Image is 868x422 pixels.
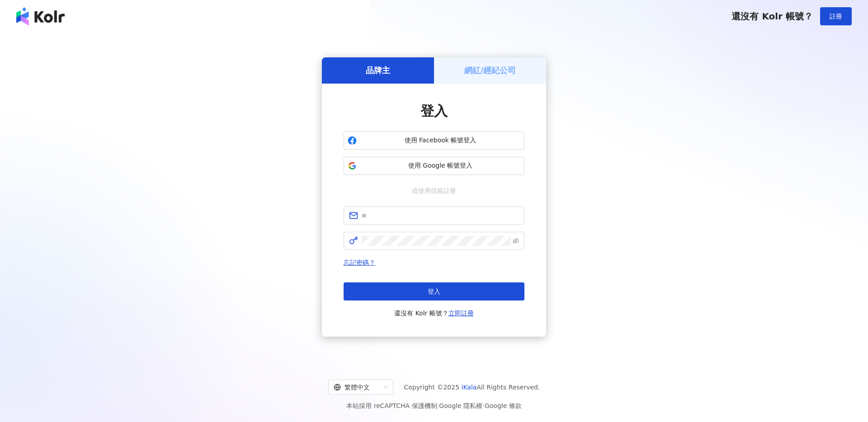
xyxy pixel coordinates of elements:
[820,7,852,25] button: 註冊
[344,157,524,175] button: 使用 Google 帳號登入
[360,136,520,145] span: 使用 Facebook 帳號登入
[513,238,519,244] span: eye-invisible
[394,308,474,319] span: 還沒有 Kolr 帳號？
[344,282,524,300] button: 登入
[366,65,390,76] h5: 品牌主
[462,384,477,391] a: iKala
[344,131,524,150] button: 使用 Facebook 帳號登入
[346,400,521,411] span: 本站採用 reCAPTCHA 保護機制
[428,288,440,295] span: 登入
[406,186,462,196] span: 或使用信箱註冊
[448,309,474,317] a: 立即註冊
[334,380,380,394] div: 繁體中文
[485,402,522,409] a: Google 條款
[437,402,439,409] span: |
[404,382,540,393] span: Copyright © 2025 All Rights Reserved.
[420,103,448,119] span: 登入
[731,11,813,22] span: 還沒有 Kolr 帳號？
[830,13,842,20] span: 註冊
[482,402,485,409] span: |
[464,65,516,76] h5: 網紅/經紀公司
[344,259,375,266] a: 忘記密碼？
[439,402,482,409] a: Google 隱私權
[16,7,65,25] img: logo
[360,161,520,170] span: 使用 Google 帳號登入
